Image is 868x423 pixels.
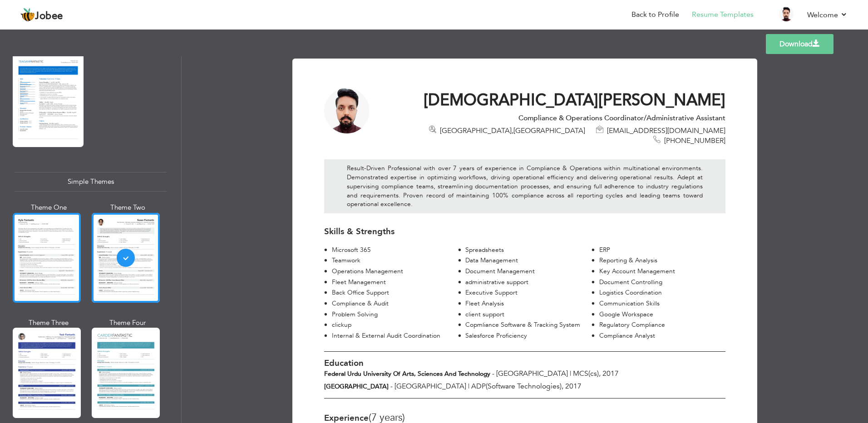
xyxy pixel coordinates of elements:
div: Teamwork [331,256,458,265]
div: Result-Driven Professional with over 7 years of experience in Compliance & Operations within mult... [324,159,725,213]
h1: [DEMOGRAPHIC_DATA][PERSON_NAME] [393,90,725,111]
div: Fleet Analysis [465,299,592,308]
a: Welcome [807,10,848,20]
span: [GEOGRAPHIC_DATA] [496,369,568,379]
div: Problem Solving [331,310,458,319]
div: ERP [599,246,725,255]
span: MCS(cs) [573,369,601,379]
span: , [512,126,513,136]
span: ADP(Software Technologies) [471,381,563,391]
div: Document Controlling [599,278,725,287]
span: Jobee [35,11,63,21]
div: Google Workspace [599,310,725,319]
div: Salesforce Proficiency [465,331,592,340]
b: [GEOGRAPHIC_DATA] [324,382,389,391]
b: Federal Urdu University of Arts, Sciences and Technology [324,369,490,378]
div: Compliance Analyst [599,331,725,340]
div: clickup [331,320,458,330]
div: Compliance & Audit [331,299,458,308]
div: Theme One [15,203,83,212]
a: Jobee [20,8,63,22]
div: Theme Two [94,203,162,212]
span: [PHONE_NUMBER] [664,136,725,146]
div: Copmliance Software & Tracking System [465,320,592,330]
img: Profile Img [779,7,794,21]
div: Data Management [465,256,592,265]
span: | [570,369,571,378]
span: [EMAIL_ADDRESS][DOMAIN_NAME] [607,126,725,136]
h3: Experience [324,412,725,423]
span: 2017 [565,381,582,391]
span: - [492,369,494,378]
div: Compliance & Operations Coordinator/Administrative Assistant [393,113,725,123]
span: , [599,369,601,379]
span: [GEOGRAPHIC_DATA] [395,381,466,391]
h3: Education [324,359,725,368]
div: Spreadsheets [465,246,592,255]
div: Internal & External Audit Coordination [331,331,458,340]
span: , [562,381,563,391]
div: Key Account Management [599,267,725,276]
div: Document Management [465,267,592,276]
div: Simple Themes [15,172,167,192]
a: Back to Profile [631,10,679,20]
span: [GEOGRAPHIC_DATA] [GEOGRAPHIC_DATA] [440,126,585,136]
div: Operations Management [331,267,458,276]
div: Regulatory Compliance [599,320,725,330]
img: jobee.io [20,8,35,22]
a: Resume Templates [692,10,754,20]
div: Theme Four [94,318,162,328]
div: Theme Three [15,318,83,328]
div: Reporting & Analysis [599,256,725,265]
h3: Skills & Strengths [324,227,725,236]
div: Communication Skills [599,299,725,308]
div: Fleet Management [331,278,458,287]
div: Back Office Support [331,288,458,297]
div: Logistics Coordination [599,288,725,297]
div: client support [465,310,592,319]
span: - [390,382,393,391]
span: | [468,382,469,391]
div: administrative support [465,278,592,287]
span: 2017 [602,369,619,379]
div: Microsoft 365 [331,246,458,255]
div: Executive Support [465,288,592,297]
a: Download [766,34,833,54]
